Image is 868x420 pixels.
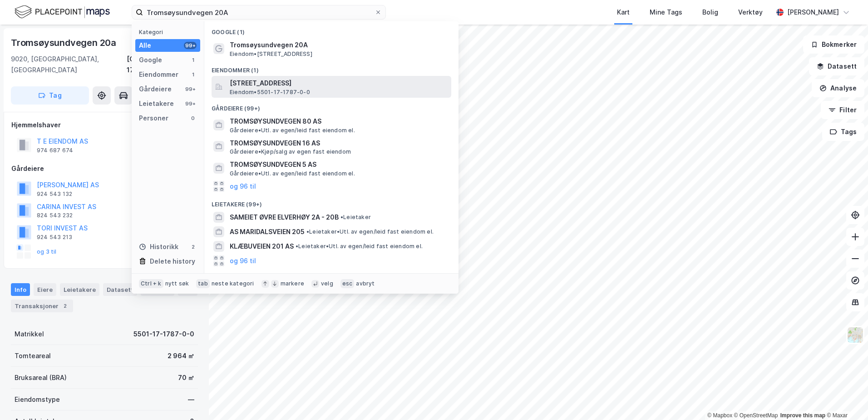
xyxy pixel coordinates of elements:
[11,300,73,312] div: Transaksjoner
[230,241,294,252] span: KLÆBUVEIEN 201 AS
[204,21,459,38] div: Google (1)
[204,60,459,76] div: Eiendommer (1)
[15,394,60,405] div: Eiendomstype
[230,181,256,192] button: og 96 til
[139,69,178,80] div: Eiendommer
[230,127,355,134] span: Gårdeiere • Utl. av egen/leid fast eiendom el.
[11,163,197,174] div: Gårdeiere
[204,194,459,210] div: Leietakere (99+)
[60,283,99,296] div: Leietakere
[139,241,178,252] div: Historikk
[230,50,312,58] span: Eiendom • [STREET_ADDRESS]
[230,89,310,96] span: Eiendom • 5501-17-1787-0-0
[296,243,298,250] span: •
[11,35,118,50] div: Tromsøysundvegen 20a
[15,4,110,20] img: logo.f888ab2527a4732fd821a326f86c7f29.svg
[281,280,304,287] div: markere
[143,5,375,19] input: Søk på adresse, matrikkel, gårdeiere, leietakere eller personer
[812,79,864,97] button: Analyse
[11,120,197,130] div: Hjemmelshaver
[823,376,868,420] iframe: Chat Widget
[356,280,375,287] div: avbryt
[847,326,864,344] img: Z
[133,329,194,340] div: 5501-17-1787-0-0
[617,7,630,18] div: Kart
[139,29,200,35] div: Kategori
[139,40,151,51] div: Alle
[230,40,448,50] span: Tromsøysundvegen 20A
[168,350,194,361] div: 2 964 ㎡
[15,329,44,340] div: Matrikkel
[184,100,197,107] div: 99+
[340,214,343,220] span: •
[11,283,30,296] div: Info
[15,350,51,361] div: Tomteareal
[803,35,864,54] button: Bokmerker
[230,138,448,149] span: TROMSØYSUNDVEGEN 16 AS
[321,280,333,287] div: velg
[702,7,718,18] div: Bolig
[37,234,72,241] div: 924 543 213
[37,190,72,198] div: 924 543 132
[822,123,864,141] button: Tags
[37,147,73,154] div: 974 687 674
[230,170,355,177] span: Gårdeiere • Utl. av egen/leid fast eiendom el.
[127,54,198,75] div: [GEOGRAPHIC_DATA], 17/1787
[103,283,137,296] div: Datasett
[139,55,162,65] div: Google
[230,116,448,127] span: TROMSØYSUNDVEGEN 80 AS
[139,84,172,95] div: Gårdeiere
[37,212,73,219] div: 824 543 232
[230,159,448,170] span: TROMSØYSUNDVEGEN 5 AS
[196,279,210,288] div: tab
[809,57,864,75] button: Datasett
[230,255,256,266] button: og 96 til
[11,86,89,105] button: Tag
[230,226,305,237] span: AS MARIDALSVEIEN 205
[204,98,459,114] div: Gårdeiere (99+)
[650,7,682,18] div: Mine Tags
[212,280,254,287] div: neste kategori
[787,7,839,18] div: [PERSON_NAME]
[306,228,309,235] span: •
[189,56,197,64] div: 1
[340,279,355,288] div: esc
[139,113,168,124] div: Personer
[150,256,195,267] div: Delete history
[823,376,868,420] div: Kontrollprogram for chat
[340,214,371,221] span: Leietaker
[34,283,56,296] div: Eiere
[189,243,197,250] div: 2
[734,412,778,419] a: OpenStreetMap
[178,372,194,383] div: 70 ㎡
[60,301,69,310] div: 2
[11,54,127,75] div: 9020, [GEOGRAPHIC_DATA], [GEOGRAPHIC_DATA]
[230,148,351,155] span: Gårdeiere • Kjøp/salg av egen fast eiendom
[296,243,423,250] span: Leietaker • Utl. av egen/leid fast eiendom el.
[184,85,197,93] div: 99+
[15,372,67,383] div: Bruksareal (BRA)
[306,228,434,235] span: Leietaker • Utl. av egen/leid fast eiendom el.
[707,412,732,419] a: Mapbox
[165,280,189,287] div: nytt søk
[189,71,197,78] div: 1
[204,268,459,285] div: Historikk (2)
[189,115,197,122] div: 0
[139,98,174,109] div: Leietakere
[780,412,825,419] a: Improve this map
[230,212,339,223] span: SAMEIET ØVRE ELVERHØY 2A - 20B
[230,78,448,89] span: [STREET_ADDRESS]
[188,394,194,405] div: —
[821,101,864,119] button: Filter
[139,279,163,288] div: Ctrl + k
[738,7,763,18] div: Verktøy
[184,42,197,49] div: 99+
